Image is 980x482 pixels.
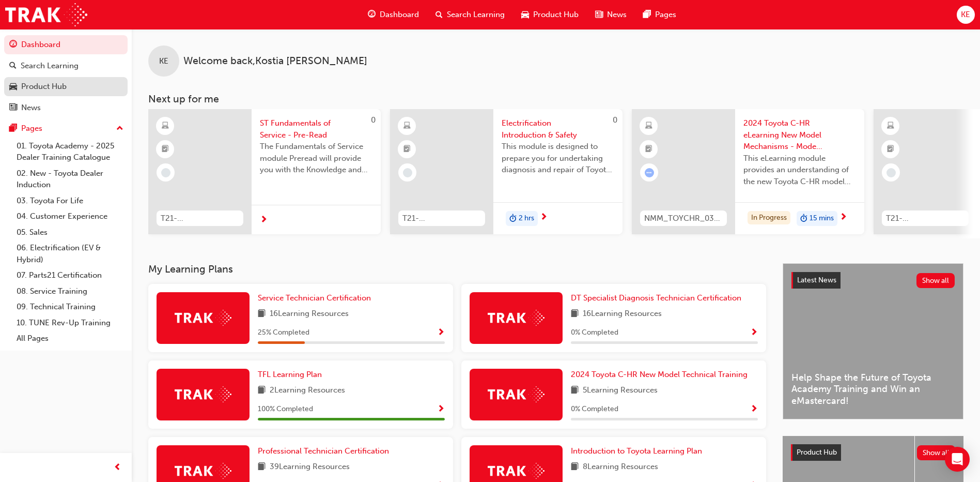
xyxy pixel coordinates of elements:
span: KE [961,9,970,21]
span: ST Fundamentals of Service - Pre-Read [260,117,372,141]
span: 15 mins [810,213,834,224]
a: guage-iconDashboard [360,4,427,25]
div: Product Hub [21,81,67,93]
span: prev-icon [114,461,121,474]
a: 10. TUNE Rev-Up Training [12,315,128,331]
button: DashboardSearch LearningProduct HubNews [4,33,128,119]
span: 39 Learning Resources [270,461,350,474]
span: Product Hub [533,9,579,21]
h3: My Learning Plans [148,263,766,275]
button: Pages [4,119,128,138]
span: 16 Learning Resources [583,308,662,321]
span: Show Progress [750,328,758,338]
img: Trak [488,463,545,479]
span: DT Specialist Diagnosis Technician Certification [571,293,741,303]
span: guage-icon [368,8,376,21]
a: 0T21-FOD_HVIS_PREREQElectrification Introduction & SafetyThis module is designed to prepare you f... [390,109,623,234]
span: search-icon [435,8,443,21]
span: 0 [613,115,617,125]
div: In Progress [748,211,790,225]
a: TFL Learning Plan [258,369,326,381]
a: News [4,98,128,117]
span: Show Progress [437,328,445,338]
span: Search Learning [447,9,505,21]
span: book-icon [258,308,266,321]
span: learningResourceType_ELEARNING-icon [887,119,894,133]
span: up-icon [116,122,123,135]
span: guage-icon [9,40,17,50]
span: 25 % Completed [258,327,309,339]
span: learningRecordVerb_ATTEMPT-icon [645,168,654,177]
span: book-icon [258,384,266,397]
span: Dashboard [380,9,419,21]
span: Professional Technician Certification [258,446,389,456]
span: 0 % Completed [571,403,618,415]
span: book-icon [571,308,579,321]
span: Product Hub [797,448,837,457]
a: Latest NewsShow allHelp Shape the Future of Toyota Academy Training and Win an eMastercard! [783,263,963,419]
span: 2 hrs [519,213,534,224]
span: Welcome back , Kostia [PERSON_NAME] [183,55,367,67]
span: 0 % Completed [571,327,618,339]
a: 08. Service Training [12,283,128,299]
button: Show Progress [437,403,445,416]
a: Latest NewsShow all [791,272,955,289]
img: Trak [5,3,87,26]
span: Latest News [797,276,836,284]
a: 02. New - Toyota Dealer Induction [12,165,128,193]
a: All Pages [12,330,128,347]
span: next-icon [839,213,847,222]
span: 5 Learning Resources [583,384,658,397]
span: pages-icon [643,8,651,21]
span: duration-icon [800,212,807,225]
img: Trak [175,463,231,479]
span: 2 Learning Resources [270,384,345,397]
div: News [21,102,41,114]
a: car-iconProduct Hub [513,4,587,25]
a: Product Hub [4,77,128,96]
img: Trak [488,386,545,402]
span: learningResourceType_ELEARNING-icon [162,119,169,133]
span: Electrification Introduction & Safety [502,117,614,141]
span: booktick-icon [887,143,894,156]
div: Pages [21,123,42,134]
span: car-icon [521,8,529,21]
a: Service Technician Certification [258,292,375,304]
span: T21-STFOS_PRE_READ [161,213,239,224]
span: 8 Learning Resources [583,461,658,474]
span: T21-PTFOR_PRE_READ [886,213,965,224]
a: 0T21-STFOS_PRE_READST Fundamentals of Service - Pre-ReadThe Fundamentals of Service module Prerea... [148,109,381,234]
span: Pages [655,9,676,21]
a: Search Learning [4,56,128,76]
span: 2024 Toyota C-HR New Model Technical Training [571,370,748,379]
a: 04. Customer Experience [12,208,128,224]
span: learningResourceType_ELEARNING-icon [645,119,652,133]
button: Show all [917,445,956,460]
button: KE [957,6,975,24]
span: KE [159,55,168,67]
span: Show Progress [750,405,758,414]
a: Dashboard [4,35,128,54]
span: 0 [371,115,376,125]
a: 2024 Toyota C-HR New Model Technical Training [571,369,752,381]
span: T21-FOD_HVIS_PREREQ [402,213,481,224]
span: book-icon [571,384,579,397]
button: Show Progress [437,326,445,339]
a: search-iconSearch Learning [427,4,513,25]
span: Help Shape the Future of Toyota Academy Training and Win an eMastercard! [791,372,955,407]
span: 2024 Toyota C-HR eLearning New Model Mechanisms - Model Outline (Module 1) [743,117,856,153]
span: search-icon [9,62,17,71]
a: 05. Sales [12,224,128,240]
a: pages-iconPages [635,4,685,25]
span: book-icon [258,461,266,474]
span: This module is designed to prepare you for undertaking diagnosis and repair of Toyota & Lexus Ele... [502,141,614,176]
span: next-icon [260,216,268,225]
span: book-icon [571,461,579,474]
h3: Next up for me [132,93,980,105]
span: Service Technician Certification [258,293,371,303]
img: Trak [488,310,545,326]
span: pages-icon [9,124,17,133]
span: This eLearning module provides an understanding of the new Toyota C-HR model line-up and their Ka... [743,153,856,188]
div: Search Learning [21,60,79,72]
span: TFL Learning Plan [258,370,322,379]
